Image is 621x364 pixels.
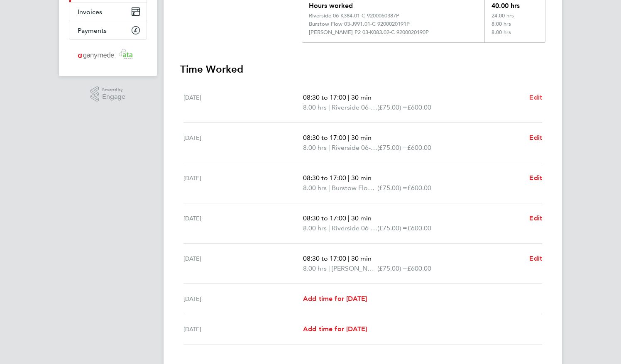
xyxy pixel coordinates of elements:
[332,183,377,193] span: Burstow Flow 03-J991.01-C 9200020191P
[303,224,327,232] span: 8.00 hrs
[529,174,542,182] span: Edit
[183,324,303,334] div: [DATE]
[377,224,407,232] span: (£75.00) =
[407,184,431,192] span: £600.00
[377,184,407,192] span: (£75.00) =
[309,12,399,19] div: Riverside 06-K384.01-C 9200060387P
[102,93,125,100] span: Engage
[303,144,327,151] span: 8.00 hrs
[332,143,377,153] span: Riverside 06-K384.01-C 9200060387P
[303,264,327,272] span: 8.00 hrs
[529,133,542,143] a: Edit
[69,2,147,21] a: Invoices
[377,103,407,111] span: (£75.00) =
[102,86,125,93] span: Powered by
[351,93,372,101] span: 30 min
[303,214,346,222] span: 08:30 to 17:00
[529,213,542,223] a: Edit
[407,144,431,151] span: £600.00
[69,48,147,61] a: Go to home page
[377,144,407,151] span: (£75.00) =
[377,264,407,272] span: (£75.00) =
[78,8,102,16] span: Invoices
[69,21,147,39] a: Payments
[303,184,327,192] span: 8.00 hrs
[529,254,542,262] span: Edit
[407,103,431,111] span: £600.00
[183,133,303,153] div: [DATE]
[303,103,327,111] span: 8.00 hrs
[332,103,377,112] span: Riverside 06-K384.01-C 9200060387P
[484,21,545,29] div: 8.00 hrs
[78,27,107,34] span: Payments
[183,173,303,193] div: [DATE]
[328,264,330,272] span: |
[348,174,350,182] span: |
[183,213,303,233] div: [DATE]
[351,174,372,182] span: 30 min
[348,134,350,142] span: |
[303,254,346,262] span: 08:30 to 17:00
[351,134,372,142] span: 30 min
[529,214,542,222] span: Edit
[407,264,431,272] span: £600.00
[303,174,346,182] span: 08:30 to 17:00
[180,63,545,76] h3: Time Worked
[183,294,303,304] div: [DATE]
[76,48,141,61] img: ganymedesolutions-logo-retina.png
[529,173,542,183] a: Edit
[328,224,330,232] span: |
[332,264,377,274] span: [PERSON_NAME] P2 03-K083.02-C 9200020190P
[309,29,429,36] div: [PERSON_NAME] P2 03-K083.02-C 9200020190P
[484,12,545,21] div: 24.00 hrs
[303,324,367,334] a: Add time for [DATE]
[328,184,330,192] span: |
[407,224,431,232] span: £600.00
[328,144,330,151] span: |
[183,93,303,112] div: [DATE]
[348,214,350,222] span: |
[348,93,350,101] span: |
[332,223,377,233] span: Riverside 06-K384.01-C 9200060387P
[529,254,542,264] a: Edit
[351,254,372,262] span: 30 min
[183,254,303,274] div: [DATE]
[529,93,542,103] a: Edit
[303,134,346,142] span: 08:30 to 17:00
[309,21,410,27] div: Burstow Flow 03-J991.01-C 9200020191P
[303,93,346,101] span: 08:30 to 17:00
[303,294,367,304] a: Add time for [DATE]
[484,29,545,42] div: 8.00 hrs
[303,325,367,333] span: Add time for [DATE]
[348,254,350,262] span: |
[328,103,330,111] span: |
[529,93,542,101] span: Edit
[351,214,372,222] span: 30 min
[529,134,542,142] span: Edit
[303,295,367,303] span: Add time for [DATE]
[90,86,126,102] a: Powered byEngage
